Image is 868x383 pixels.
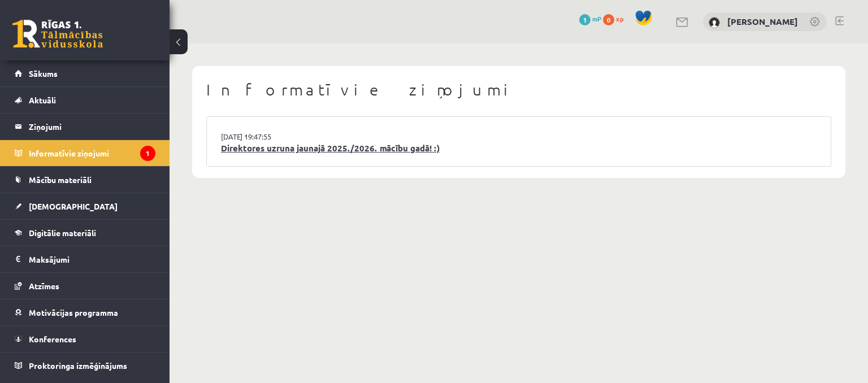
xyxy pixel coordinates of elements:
a: Maksājumi [15,246,155,272]
a: Informatīvie ziņojumi1 [15,140,155,166]
span: Proktoringa izmēģinājums [29,360,127,371]
a: Direktores uzruna jaunajā 2025./2026. mācību gadā! :) [221,142,817,155]
span: Konferences [29,334,76,344]
a: 0 xp [603,14,629,23]
legend: Informatīvie ziņojumi [29,140,155,166]
i: 1 [140,146,155,161]
a: Atzīmes [15,273,155,299]
span: Atzīmes [29,281,59,291]
a: Sākums [15,60,155,86]
a: 1 mP [579,14,601,23]
a: Rīgas 1. Tālmācības vidusskola [12,20,103,48]
a: Ziņojumi [15,114,155,140]
span: [DEMOGRAPHIC_DATA] [29,201,118,211]
a: [DEMOGRAPHIC_DATA] [15,193,155,219]
a: Aktuāli [15,87,155,113]
img: Jānis Salmiņš [709,17,720,28]
a: [DATE] 19:47:55 [221,131,306,142]
span: 1 [579,14,591,25]
span: Aktuāli [29,95,56,105]
h1: Informatīvie ziņojumi [206,80,831,99]
span: Motivācijas programma [29,307,118,317]
a: Konferences [15,326,155,352]
span: xp [616,14,623,23]
span: mP [592,14,601,23]
legend: Maksājumi [29,246,155,272]
span: Mācību materiāli [29,175,92,185]
legend: Ziņojumi [29,114,155,140]
a: Mācību materiāli [15,167,155,193]
span: Digitālie materiāli [29,228,96,238]
span: Sākums [29,68,58,79]
span: 0 [603,14,614,25]
a: Proktoringa izmēģinājums [15,352,155,378]
a: Digitālie materiāli [15,220,155,246]
a: [PERSON_NAME] [727,16,798,27]
a: Motivācijas programma [15,299,155,325]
